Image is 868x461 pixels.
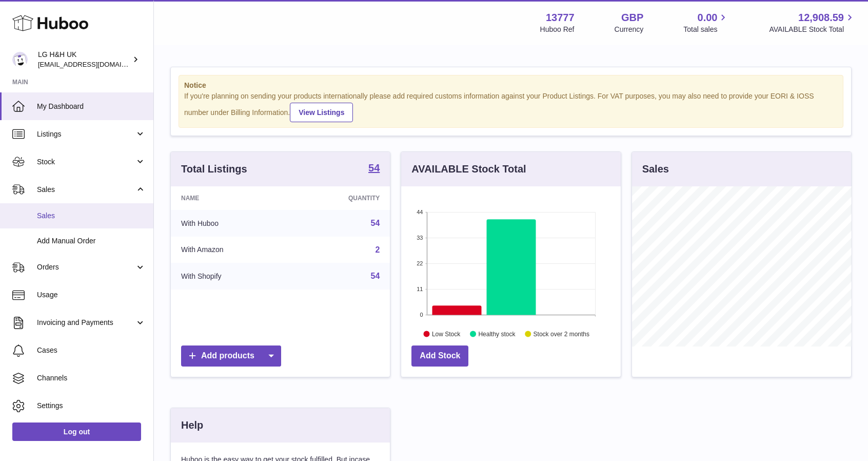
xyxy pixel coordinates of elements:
[432,330,461,337] text: Low Stock
[290,103,353,122] a: View Listings
[411,162,526,176] h3: AVAILABLE Stock Total
[181,162,247,176] h3: Total Listings
[698,11,718,25] span: 0.00
[534,330,589,337] text: Stock over 2 months
[683,11,729,34] a: 0.00 Total sales
[37,373,146,383] span: Channels
[417,235,423,241] text: 33
[375,245,380,254] a: 2
[37,401,146,411] span: Settings
[615,25,644,34] div: Currency
[37,345,146,355] span: Cases
[37,236,146,246] span: Add Manual Order
[38,50,130,69] div: LG H&H UK
[368,163,380,173] strong: 54
[184,91,838,122] div: If you're planning on sending your products internationally please add required customs informati...
[683,25,729,34] span: Total sales
[371,272,380,280] a: 54
[769,11,856,34] a: 12,908.59 AVAILABLE Stock Total
[181,345,281,367] a: Add products
[37,318,135,328] span: Invoicing and Payments
[37,262,135,272] span: Orders
[540,25,575,34] div: Huboo Ref
[371,219,380,227] a: 54
[12,422,141,441] a: Log out
[479,330,516,337] text: Healthy stock
[37,129,135,139] span: Listings
[12,52,28,67] img: veechen@lghnh.co.uk
[368,163,380,175] a: 54
[171,237,291,263] td: With Amazon
[621,11,643,25] strong: GBP
[37,157,135,167] span: Stock
[417,209,423,215] text: 44
[37,102,146,111] span: My Dashboard
[171,263,291,290] td: With Shopify
[417,286,423,292] text: 11
[417,260,423,266] text: 22
[37,185,135,195] span: Sales
[546,11,575,25] strong: 13777
[37,211,146,221] span: Sales
[37,290,146,300] span: Usage
[171,186,291,210] th: Name
[411,345,468,367] a: Add Stock
[420,312,423,318] text: 0
[171,210,291,237] td: With Huboo
[38,60,151,68] span: [EMAIL_ADDRESS][DOMAIN_NAME]
[181,418,203,432] h3: Help
[642,162,669,176] h3: Sales
[769,25,856,34] span: AVAILABLE Stock Total
[798,11,844,25] span: 12,908.59
[291,186,390,210] th: Quantity
[184,81,838,90] strong: Notice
